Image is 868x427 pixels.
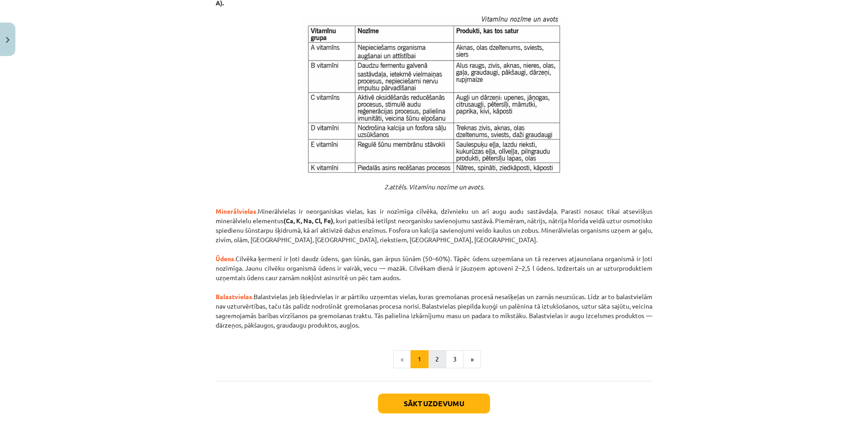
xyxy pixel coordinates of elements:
p: Minerālvielas ir neorganiskas vielas, kas ir nozīmīga cilvēka, dzīvnieku un arī augu audu sastāvd... [216,197,652,330]
button: 1 [410,350,429,368]
em: 2.attēls. Vitamīnu nozīme un avots. [384,183,484,191]
span: . [216,254,236,263]
img: icon-close-lesson-0947bae3869378f0d4975bcd49f059093ad1ed9edebbc8119c70593378902aed.svg [6,37,9,43]
strong: Ūdens [216,254,234,263]
span: . [216,292,254,300]
span: . [216,207,258,215]
nav: Page navigation example [216,350,652,368]
button: » [463,350,481,368]
strong: (Ca, K, Na, Cl, Fe) [283,216,333,225]
strong: Balastvielas [216,292,252,300]
button: 2 [428,350,446,368]
button: Sākt uzdevumu [378,394,490,413]
button: 3 [446,350,464,368]
strong: Minerālvielas [216,207,256,215]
